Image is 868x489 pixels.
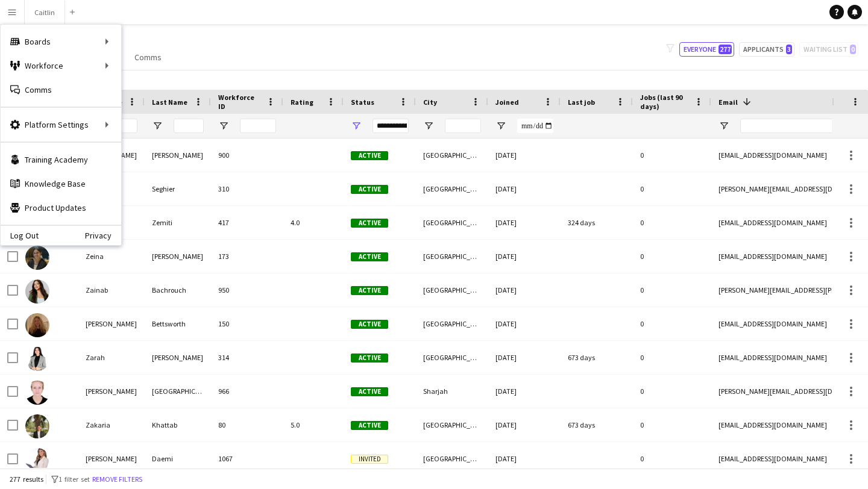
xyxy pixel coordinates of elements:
span: Active [351,320,388,329]
button: Open Filter Menu [218,120,229,131]
div: Workforce [1,54,121,78]
div: [PERSON_NAME] [145,240,211,273]
span: Jobs (last 90 days) [640,93,690,111]
div: [DATE] [488,341,561,374]
div: 900 [211,139,283,172]
div: 417 [211,206,283,239]
div: [GEOGRAPHIC_DATA] [416,172,488,205]
div: 0 [633,139,711,172]
div: 0 [633,408,711,441]
button: Open Filter Menu [719,120,729,131]
div: Seghier [145,172,211,205]
span: 3 [786,45,792,54]
div: [DATE] [488,408,561,441]
a: Comms [1,78,121,102]
div: 4.0 [283,206,344,239]
div: Bettsworth [145,307,211,340]
img: Zarah Joseph [25,347,49,371]
div: [PERSON_NAME] [145,139,211,172]
div: [PERSON_NAME] [78,307,145,340]
span: Active [351,421,388,430]
div: Zainab [78,273,145,307]
button: Open Filter Menu [152,120,163,131]
img: Zane Frauendorf [25,381,49,405]
button: Open Filter Menu [423,120,434,131]
div: Zarah [78,341,145,374]
div: [GEOGRAPHIC_DATA] [416,307,488,340]
input: Last Name Filter Input [174,119,204,133]
div: Daemi [145,442,211,475]
div: [GEOGRAPHIC_DATA] [145,375,211,408]
div: 0 [633,341,711,374]
button: Remove filters [90,473,145,486]
button: Applicants3 [739,42,794,57]
div: Khattab [145,408,211,441]
div: 314 [211,341,283,374]
div: Sharjah [416,375,488,408]
input: City Filter Input [445,119,481,133]
div: [GEOGRAPHIC_DATA] [416,206,488,239]
div: 1067 [211,442,283,475]
div: [GEOGRAPHIC_DATA] [416,139,488,172]
span: 1 filter set [58,475,90,484]
input: Workforce ID Filter Input [240,119,276,133]
button: Open Filter Menu [495,120,506,131]
span: Active [351,185,388,194]
div: [DATE] [488,375,561,408]
div: 150 [211,307,283,340]
span: Active [351,219,388,228]
div: 966 [211,375,283,408]
span: Workforce ID [218,93,262,111]
div: 673 days [561,408,633,441]
div: 80 [211,408,283,441]
span: Rating [291,98,313,107]
button: Caitlin [25,1,65,24]
input: First Name Filter Input [107,119,137,133]
button: Open Filter Menu [351,120,362,131]
div: [DATE] [488,172,561,205]
div: [PERSON_NAME] [145,341,211,374]
div: [PERSON_NAME] [78,375,145,408]
div: Boards [1,30,121,54]
div: 5.0 [283,408,344,441]
span: City [423,98,437,107]
span: Email [719,98,738,107]
div: 0 [633,375,711,408]
button: Everyone277 [679,42,734,57]
div: [GEOGRAPHIC_DATA] [416,273,488,307]
div: [DATE] [488,206,561,239]
img: Zeina Ali [25,246,49,270]
div: 324 days [561,206,633,239]
span: Active [351,286,388,295]
div: [DATE] [488,240,561,273]
span: Last Name [152,98,187,107]
div: 0 [633,307,711,340]
div: [GEOGRAPHIC_DATA] [416,442,488,475]
div: [DATE] [488,273,561,307]
a: Privacy [85,231,121,240]
div: 673 days [561,341,633,374]
div: 0 [633,172,711,205]
div: [GEOGRAPHIC_DATA] [416,341,488,374]
span: Active [351,151,388,160]
div: Platform Settings [1,113,121,137]
div: [GEOGRAPHIC_DATA] [416,240,488,273]
img: Zakaria Khattab [25,414,49,438]
a: Log Out [1,231,39,240]
div: 0 [633,240,711,273]
div: [DATE] [488,442,561,475]
div: 173 [211,240,283,273]
a: Knowledge Base [1,172,121,196]
div: 0 [633,442,711,475]
span: Active [351,354,388,363]
span: Status [351,98,374,107]
div: 0 [633,273,711,307]
input: Joined Filter Input [517,119,553,133]
img: Zeffie Bettsworth [25,313,49,337]
span: Invited [351,455,388,464]
div: Zakaria [78,408,145,441]
img: Zainab Bachrouch [25,279,49,304]
div: 310 [211,172,283,205]
a: Product Updates [1,196,121,220]
span: Active [351,387,388,396]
